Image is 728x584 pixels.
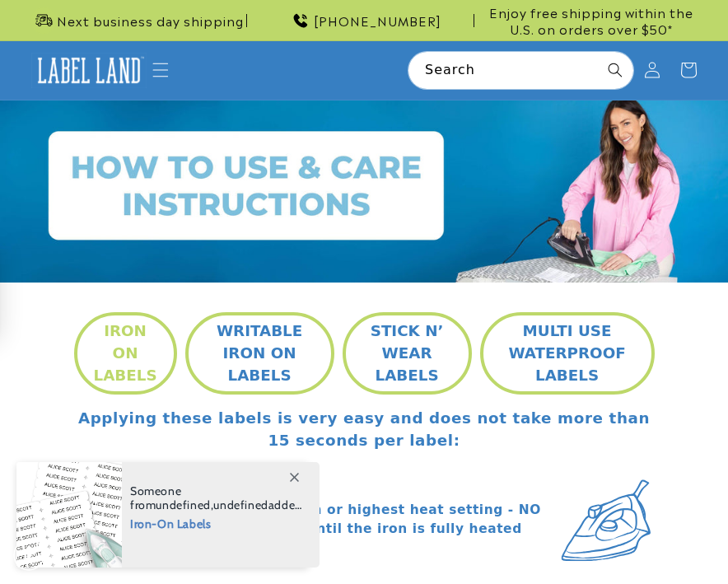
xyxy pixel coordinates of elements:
[31,53,147,89] img: Label Land
[481,4,702,36] span: Enjoy free shipping within the U.S. on orders over $50*
[156,498,210,512] span: undefined
[74,312,177,395] button: IRON ON LABELS
[343,312,472,395] button: STICK N’ WEAR LABELS
[185,312,334,395] button: WRITABLE IRON ON LABELS
[130,484,302,512] span: Someone from , added this product to their cart.
[74,407,655,452] p: Applying these labels is very easy and does not take more than 15 seconds per label:
[213,498,268,512] span: undefined
[142,52,179,88] summary: Menu
[25,46,152,95] a: Label Land
[480,312,655,395] button: MULTI USE WATERPROOF LABELS
[57,12,244,29] span: Next business day shipping
[314,12,441,29] span: [PHONE_NUMBER]
[170,501,558,539] p: Set iron to cotton or highest heat setting - NO STEAM. Wait until the iron is fully heated
[558,465,655,576] img: Iron
[597,52,633,88] button: Search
